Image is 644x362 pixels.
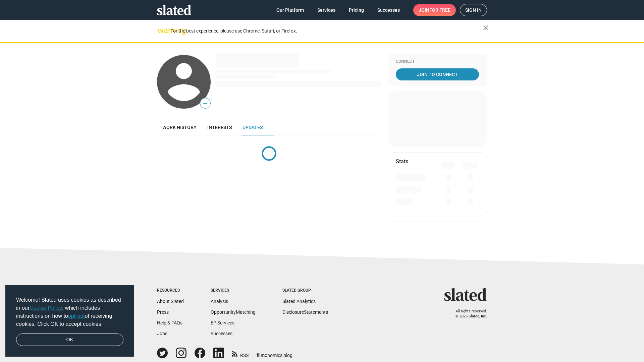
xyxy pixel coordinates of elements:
a: Press [157,309,169,315]
a: About Slated [157,299,184,304]
div: Slated Group [282,288,328,293]
span: Join [419,4,450,16]
div: Resources [157,288,184,293]
a: DisclosureStatements [282,309,328,315]
mat-icon: close [482,24,490,32]
a: OpportunityMatching [211,309,256,315]
a: Cookie Policy [30,305,62,311]
a: RSS [232,348,249,359]
a: Work history [157,119,202,135]
span: Join To Connect [397,68,478,80]
span: Our Platform [276,4,304,16]
span: Successes [377,4,400,16]
span: film [257,353,265,358]
span: Welcome! Slated uses cookies as described in our , which includes instructions on how to of recei... [16,296,123,328]
a: dismiss cookie message [16,334,123,346]
a: Sign in [460,4,487,16]
span: for free [429,4,450,16]
a: Jobs [157,331,167,336]
span: Pricing [349,4,364,16]
a: Our Platform [271,4,309,16]
a: Analysis [211,299,228,304]
a: Joinfor free [413,4,456,16]
span: Services [317,4,335,16]
div: cookieconsent [5,285,134,357]
a: filmonomics blog [257,347,292,359]
a: Join To Connect [396,68,479,80]
div: Connect [396,59,479,64]
a: Help & FAQs [157,320,182,325]
mat-icon: warning [158,26,166,35]
span: Work history [162,125,197,130]
a: Slated Analytics [282,299,316,304]
a: Updates [237,119,268,135]
span: — [200,99,210,108]
mat-card-title: Stats [396,158,408,165]
p: All rights reserved. © 2025 Slated, Inc. [448,309,487,319]
span: Interests [207,125,232,130]
span: Updates [243,125,263,130]
a: Services [312,4,341,16]
a: Pricing [343,4,369,16]
a: opt-out [68,313,85,319]
div: For the best experience, please use Chrome, Safari, or Firefox. [170,26,483,36]
a: Interests [202,119,237,135]
a: Successes [372,4,405,16]
div: Services [211,288,256,293]
a: EP Services [211,320,234,325]
span: Sign in [465,4,482,16]
a: Successes [211,331,232,336]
